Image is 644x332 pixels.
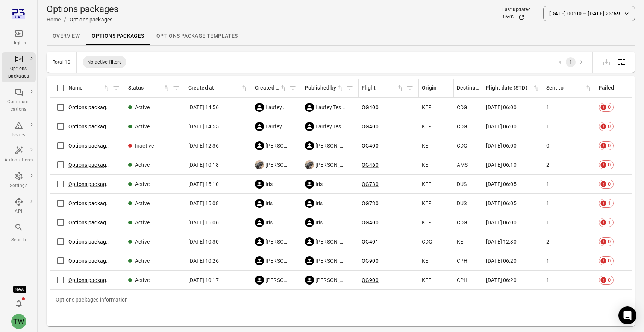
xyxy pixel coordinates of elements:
[5,182,33,190] div: Settings
[457,161,468,169] span: AMS
[135,276,150,284] div: Active
[518,14,525,21] button: Refresh data
[618,306,636,324] div: Open Intercom Messenger
[422,219,431,226] span: KEF
[362,162,379,168] a: OG460
[150,27,244,45] a: Options package Templates
[64,15,67,24] li: /
[546,276,549,284] span: 1
[265,238,288,245] span: [PERSON_NAME]
[315,276,345,284] span: [PERSON_NAME]
[457,219,467,226] span: CDG
[265,180,273,188] span: Iris
[2,144,36,166] a: Automations
[188,238,219,245] span: [DATE] 10:30
[486,84,540,92] span: Flight date (STD)
[135,180,150,188] div: Active
[47,15,118,24] nav: Breadcrumbs
[546,238,549,245] span: 2
[68,239,148,245] a: Options package OG401 ([DATE])
[287,82,299,94] span: Filter by created by
[605,219,613,226] span: 1
[188,84,249,92] span: Created at
[135,238,150,245] div: Active
[68,277,148,283] a: Options package OG900 ([DATE])
[362,84,404,92] span: Flight
[265,104,288,111] span: Laufey Test 1
[605,180,613,188] span: 0
[68,162,148,168] a: Options package OG460 ([DATE])
[188,161,219,169] span: [DATE] 10:18
[422,104,431,111] span: KEF
[70,16,112,23] div: Options packages
[315,161,345,169] span: [PERSON_NAME]
[11,314,26,329] div: TW
[362,143,379,149] a: OG400
[599,84,638,92] div: Failed
[543,6,635,21] button: [DATE] 00:00 – [DATE] 23:59
[457,238,466,245] span: KEF
[422,180,431,188] span: KEF
[362,104,379,110] a: OG400
[128,84,163,92] div: Status
[315,142,345,149] span: [PERSON_NAME]
[188,142,219,149] span: [DATE] 12:36
[546,257,549,265] span: 1
[546,104,549,111] span: 1
[315,180,323,188] span: Iris
[86,27,150,45] a: Options packages
[188,200,219,207] span: [DATE] 15:08
[255,84,280,92] div: Created by
[305,84,344,92] div: Sort by published by in ascending order
[457,257,467,265] span: CPH
[605,238,613,245] span: 0
[486,238,517,245] span: [DATE] 12:30
[47,3,118,15] h1: Options packages
[315,123,345,130] span: Laufey Test 1
[546,200,549,207] span: 1
[605,123,613,130] span: 0
[404,82,415,94] span: Filter by flight
[265,161,288,169] span: [PERSON_NAME]
[362,84,397,92] div: Flight
[111,82,122,94] button: Filter by name
[2,195,36,218] a: API
[188,84,241,92] div: Created at
[171,82,182,94] button: Filter by status
[265,276,288,284] span: [PERSON_NAME]
[50,290,134,309] div: Options packages information
[486,104,517,111] span: [DATE] 06:00
[614,55,629,70] button: Open table configuration
[486,180,517,188] span: [DATE] 06:05
[68,200,148,206] a: Options package OG730 ([DATE])
[422,238,432,245] span: CDG
[502,14,515,21] div: 16:02
[502,6,531,14] div: Last updated
[265,257,288,265] span: [PERSON_NAME]
[422,161,431,169] span: KEF
[362,123,379,129] a: OG400
[305,84,344,92] span: Published by
[362,200,379,206] a: OG730
[265,219,273,226] span: Iris
[486,123,517,130] span: [DATE] 06:00
[255,160,264,169] img: images
[68,258,148,264] a: Options package OG900 ([DATE])
[188,276,219,284] span: [DATE] 10:17
[265,142,288,149] span: [PERSON_NAME]
[546,142,549,149] span: 0
[128,84,171,92] span: Status
[13,286,26,293] div: Tooltip anchor
[486,84,532,92] div: Flight date (STD)
[47,27,86,45] a: Overview
[605,161,613,169] span: 0
[486,84,540,92] div: Sort by flight date (STD) in ascending order
[135,142,154,149] div: Inactive
[599,58,614,65] span: Please make a selection to export
[605,257,613,265] span: 0
[605,104,613,111] span: 0
[315,200,323,207] span: Iris
[47,27,635,45] div: Local navigation
[457,180,467,188] span: DUS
